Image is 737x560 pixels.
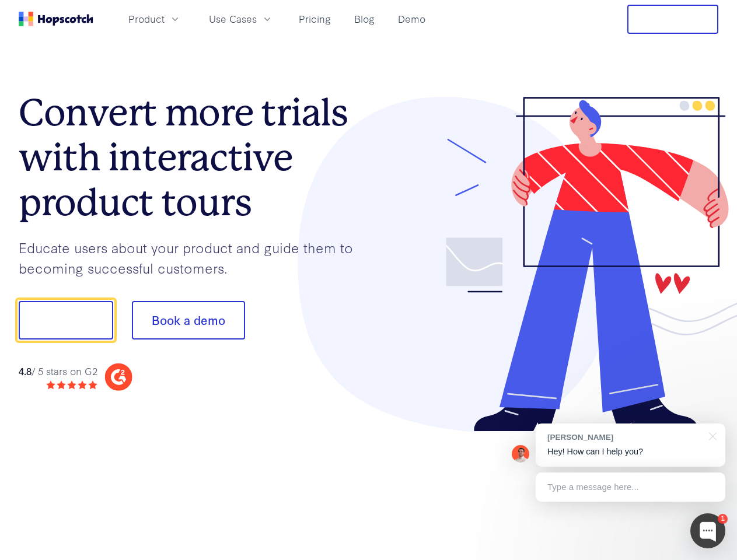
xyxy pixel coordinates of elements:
span: Product [128,12,165,26]
a: Blog [350,9,379,29]
strong: 4.8 [19,364,32,377]
p: Hey! How can I help you? [547,446,714,458]
button: Free Trial [627,5,718,34]
img: Mark Spera [512,445,529,463]
span: Use Cases [209,12,257,26]
a: Home [19,12,93,26]
a: Pricing [294,9,336,29]
p: Educate users about your product and guide them to becoming successful customers. [19,237,369,278]
div: Type a message here... [536,473,725,502]
button: Book a demo [132,301,245,339]
button: Product [121,9,188,29]
div: [PERSON_NAME] [547,432,702,443]
a: Demo [393,9,430,29]
h1: Convert more trials with interactive product tours [19,90,369,225]
div: / 5 stars on G2 [19,364,97,379]
button: Show me! [19,301,113,339]
div: 1 [718,514,728,524]
button: Use Cases [202,9,280,29]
